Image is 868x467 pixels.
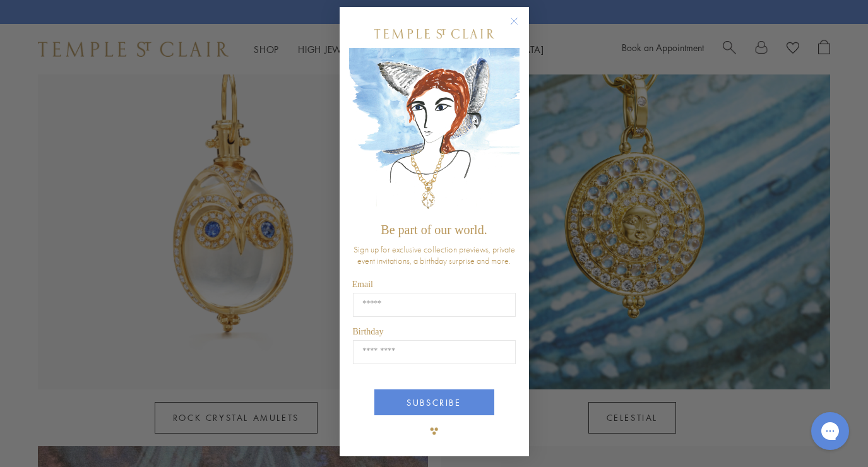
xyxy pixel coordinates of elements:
[422,418,447,444] img: TSC
[513,20,528,35] button: Close dialog
[353,327,384,336] span: Birthday
[352,280,373,289] span: Email
[353,293,516,317] input: Email
[381,223,487,237] span: Be part of our world.
[374,389,494,415] button: SUBSCRIBE
[349,48,520,216] img: c4a9eb12-d91a-4d4a-8ee0-386386f4f338.jpeg
[805,408,855,454] iframe: Gorgias live chat messenger
[354,244,515,266] span: Sign up for exclusive collection previews, private event invitations, a birthday surprise and more.
[374,29,494,38] img: Temple St. Clair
